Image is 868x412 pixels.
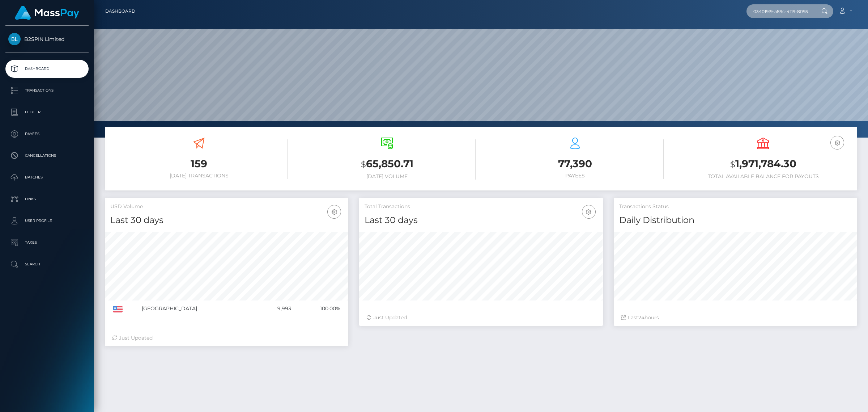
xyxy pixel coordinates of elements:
[638,314,644,321] span: 24
[110,214,343,227] h4: Last 30 days
[257,300,293,317] td: 9,993
[139,300,257,317] td: [GEOGRAPHIC_DATA]
[5,81,89,100] a: Transactions
[5,147,89,165] a: Cancellations
[619,214,852,227] h4: Daily Distribution
[8,107,86,118] p: Ledger
[110,157,288,171] h3: 159
[110,203,343,210] h5: USD Volume
[730,159,735,169] small: $
[113,306,123,312] img: US.png
[294,300,343,317] td: 100.00%
[8,33,21,45] img: B2SPIN Limited
[5,125,89,143] a: Payees
[5,212,89,230] a: User Profile
[675,157,852,172] h3: 1,971,784.30
[8,237,86,248] p: Taxes
[8,85,86,96] p: Transactions
[5,234,89,252] a: Taxes
[8,63,86,74] p: Dashboard
[365,214,597,227] h4: Last 30 days
[361,159,366,169] small: $
[486,173,664,179] h6: Payees
[298,157,476,172] h3: 65,850.71
[675,173,852,180] h6: Total Available Balance for Payouts
[619,203,852,210] h5: Transactions Status
[365,203,597,210] h5: Total Transactions
[621,314,850,321] div: Last hours
[112,334,341,342] div: Just Updated
[8,129,86,139] p: Payees
[298,173,476,180] h6: [DATE] Volume
[746,4,814,18] input: Search...
[5,60,89,78] a: Dashboard
[8,259,86,270] p: Search
[105,4,135,19] a: Dashboard
[5,36,89,42] span: B2SPIN Limited
[486,157,664,171] h3: 77,390
[5,255,89,273] a: Search
[8,150,86,161] p: Cancellations
[8,194,86,205] p: Links
[5,190,89,208] a: Links
[5,168,89,186] a: Batches
[110,173,288,179] h6: [DATE] Transactions
[8,172,86,183] p: Batches
[15,6,79,20] img: MassPay Logo
[8,215,86,226] p: User Profile
[366,314,595,321] div: Just Updated
[5,103,89,121] a: Ledger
